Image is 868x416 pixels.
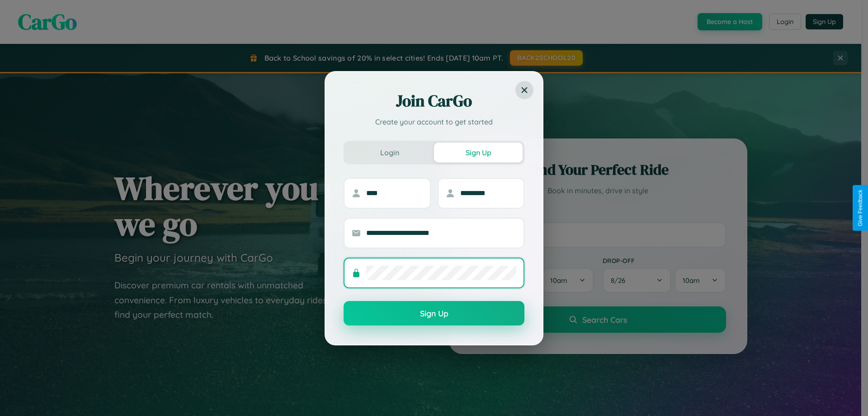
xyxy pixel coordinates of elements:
[434,143,523,163] button: Sign Up
[857,190,863,226] div: Give Feedback
[345,143,434,163] button: Login
[344,116,524,127] p: Create your account to get started
[344,301,524,325] button: Sign Up
[344,90,524,112] h2: Join CarGo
